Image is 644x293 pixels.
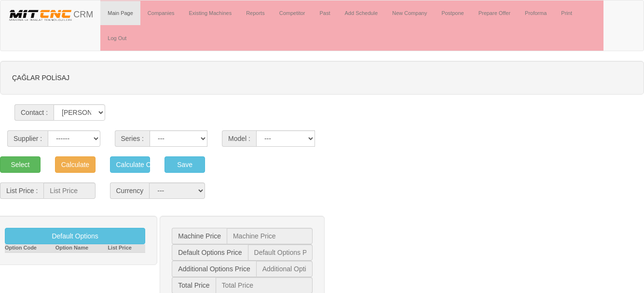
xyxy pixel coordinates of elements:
[5,228,145,244] button: Default Options
[554,1,579,25] a: Print
[100,26,134,50] a: Log Out
[518,1,554,25] a: Proforma
[239,1,272,25] a: Reports
[172,261,256,277] span: Additional Options Price
[55,244,108,252] th: Option Name
[110,156,151,173] button: Calculate Cost
[471,1,518,25] a: Prepare Offer
[434,1,471,25] a: Postpone
[164,156,205,173] button: Save
[100,1,140,25] a: Main Page
[182,1,239,25] a: Existing Machines
[115,130,150,147] span: Series :
[338,1,385,25] a: Add Schedule
[108,244,145,252] th: List Price
[272,1,313,25] a: Competitor
[172,244,247,261] span: Default Options Price
[110,182,150,199] div: Currency
[14,104,54,121] span: Contact :
[8,8,73,22] img: header.png
[55,156,96,173] button: Calculate
[172,228,227,244] span: Machine Price
[248,244,313,261] input: Default Options Price
[256,261,313,277] input: Additional Options Price
[227,228,313,244] input: Machine Price
[5,244,55,252] th: Option Code
[0,0,100,25] a: CRM
[43,182,95,199] input: List Price
[312,1,337,25] a: Past
[385,1,434,25] a: New Company
[222,130,256,147] span: Model :
[7,130,48,147] span: Supplier :
[140,1,182,25] a: Companies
